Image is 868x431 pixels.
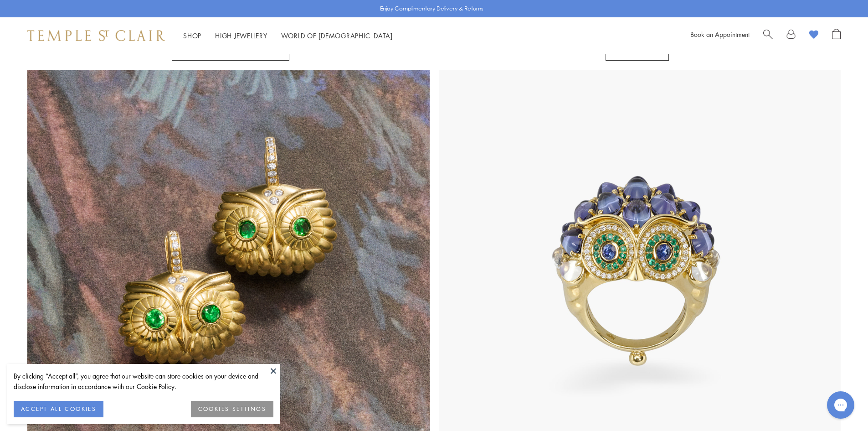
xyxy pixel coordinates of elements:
a: World of [DEMOGRAPHIC_DATA]World of [DEMOGRAPHIC_DATA] [281,31,393,40]
img: Temple St. Clair [27,30,165,41]
p: Enjoy Complimentary Delivery & Returns [380,4,483,13]
iframe: Gorgias live chat messenger [822,388,859,422]
a: Search [763,29,773,42]
a: Book an Appointment [690,30,750,39]
a: View Wishlist [809,29,818,42]
a: High JewelleryHigh Jewellery [215,31,267,40]
button: ACCEPT ALL COOKIES [14,401,103,417]
nav: Main navigation [183,30,393,42]
div: By clicking “Accept all”, you agree that our website can store cookies on your device and disclos... [14,371,273,392]
button: COOKIES SETTINGS [191,401,273,417]
a: Open Shopping Bag [832,29,841,42]
a: ShopShop [183,31,201,40]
